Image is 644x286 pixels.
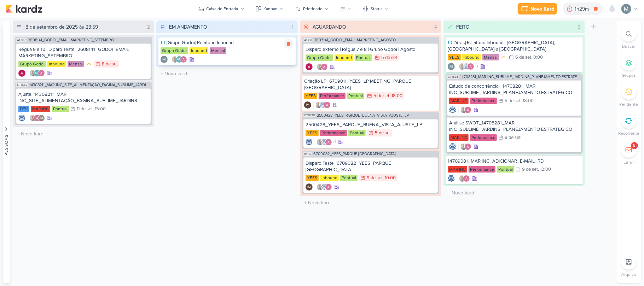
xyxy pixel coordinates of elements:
[18,115,25,122] img: Caroline Traven De Andrade
[449,143,456,150] div: Criador(a): Caroline Traven De Andrade
[321,63,328,70] img: Alessandra Gomes
[383,176,396,180] div: , 10:00
[306,175,319,181] div: YEES
[306,183,313,191] div: Criador(a): Isabella Machado Guimarães
[325,183,332,191] img: Alessandra Gomes
[144,23,153,31] div: 2
[321,139,328,146] img: Caroline Traven De Andrade
[469,166,495,173] div: Performance
[389,94,402,98] div: , 18:00
[621,271,636,278] p: Arquivo
[34,70,41,77] div: Aline Gimenez Graciano
[306,54,333,61] div: Grupo Godoi
[177,58,182,62] p: AG
[317,139,324,146] img: Iara Santos
[458,106,471,113] div: Colaboradores: Iara Santos, Alessandra Gomes
[180,56,187,63] img: Alessandra Gomes
[505,135,521,140] div: 8 de set
[459,175,466,182] img: Iara Santos
[306,183,313,191] div: Isabella Machado Guimarães
[458,143,471,150] div: Colaboradores: Iara Santos, Alessandra Gomes
[575,5,591,13] div: 1h29m
[306,63,313,70] img: Alessandra Gomes
[445,188,584,198] input: + Novo kard
[3,134,10,155] div: Pessoas
[497,166,514,173] div: Pontual
[306,160,436,173] div: Disparo Teste_6709082_YEES_PARQUE BUENA VISTA_DISPARO
[306,139,313,146] div: Criador(a): Caroline Traven De Andrade
[38,70,45,77] img: Alessandra Gomes
[77,107,93,111] div: 11 de set
[530,5,554,13] div: Novo Kard
[463,175,470,182] img: Alessandra Gomes
[161,47,188,54] div: Grupo Godoi
[449,83,579,96] div: Estudo de concorrência_ 14708281_MAR INC_SUBLIME_JARDINS_PLANEJAMENTO ESTRATÉGICO
[448,175,455,182] div: Criador(a): Caroline Traven De Andrade
[448,158,581,164] div: 14709081_MAR INC_ADICIONAR_E-MAIL_RD
[449,134,469,141] div: MAR INC
[170,56,187,63] div: Colaboradores: Iara Santos, Aline Gimenez Graciano, Alessandra Gomes
[306,46,436,53] div: Disparo externo | Régua 7 e 8 | Grupo Godoi | Agosto
[621,4,631,14] img: Mariana Amorim
[317,113,409,117] span: 2500428_YEES_PARQUE_BUENA_VISTA_AJUSTE_LP
[29,83,151,87] span: 14308211_MAR INC_SITE_ALIMENTAÇÃO_PAGINA_SUBLIME_JARDINS
[464,106,471,113] img: Alessandra Gomes
[307,186,311,189] p: IM
[301,198,440,208] input: + Novo kard
[306,122,436,128] div: 2500428_YEES_PARQUE_BUENA_VISTA_AJUSTE_LP
[18,70,25,77] img: Alessandra Gomes
[304,93,317,99] div: YEES
[620,101,638,107] p: Pendente
[47,61,66,67] div: Inbound
[633,143,636,148] div: 5
[347,93,364,99] div: Pontual
[460,75,581,79] span: 14708281_MAR INC_SUBLIME_JARDINS_PLANEJAMENTO ESTRATÉGICO
[18,61,46,67] div: Grupo Godoi
[622,72,636,78] p: Grupos
[521,99,534,103] div: , 18:00
[304,101,311,109] div: Criador(a): Isabella Machado Guimarães
[18,106,29,112] div: DEV
[176,56,183,63] div: Aline Gimenez Graciano
[313,101,331,109] div: Colaboradores: Iara Santos, Caroline Traven De Andrade, Alessandra Gomes
[38,115,45,122] div: Isabella Machado Guimarães
[29,70,36,77] img: Iara Santos
[464,143,471,150] img: Alessandra Gomes
[538,167,551,172] div: , 12:00
[448,54,461,60] div: YEES
[18,91,149,104] div: Ajuste_14308211_MAR INC_SITE_ALIMENTAÇÃO_PAGINA_SUBLIME_JARDINS
[315,183,332,191] div: Colaboradores: Iara Santos, Caroline Traven De Andrade, Alessandra Gomes
[325,139,332,146] img: Alessandra Gomes
[161,40,294,46] div: [Grupo Godoi] Relatório Inbound
[289,23,296,31] div: 1
[373,94,389,98] div: 5 de set
[86,60,93,68] div: Prioridade Média
[463,63,470,70] img: Caroline Traven De Andrade
[448,175,455,182] img: Caroline Traven De Andrade
[319,93,346,99] div: Performance
[306,130,319,136] div: YEES
[18,46,149,59] div: Régua 9 e 10 | Diparo Teste_2608141_GODOI_EMAIL MARKETING_SETEMBRO
[531,55,543,60] div: , 0:00
[449,106,456,113] div: Criador(a): Caroline Traven De Andrade
[459,63,466,70] img: Iara Santos
[474,64,478,69] span: +1
[470,134,497,141] div: Performance
[29,115,36,122] img: Iara Santos
[355,54,372,61] div: Pontual
[304,78,437,91] div: Criação LP_6709011_YEES_LP MEETING_PARQUE BUENA VISTA
[324,101,331,109] img: Alessandra Gomes
[284,39,294,49] div: Parar relógio
[467,63,474,70] img: Alessandra Gomes
[172,56,179,63] img: Iara Santos
[518,3,557,14] button: Novo Kard
[522,167,538,172] div: 9 de set
[306,139,313,146] img: Caroline Traven De Andrade
[313,152,396,156] span: 6709082_YEES_PARQUE BUENA VISTA_DISPARO
[317,183,324,191] img: Iara Santos
[304,101,311,109] div: Isabella Machado Guimarães
[315,101,322,109] img: Iara Santos
[40,117,43,120] p: IM
[448,40,581,52] div: [Yees] Relatório Inbound - Campinas, Sorocaba e São Paulo
[449,143,456,150] img: Caroline Traven De Andrade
